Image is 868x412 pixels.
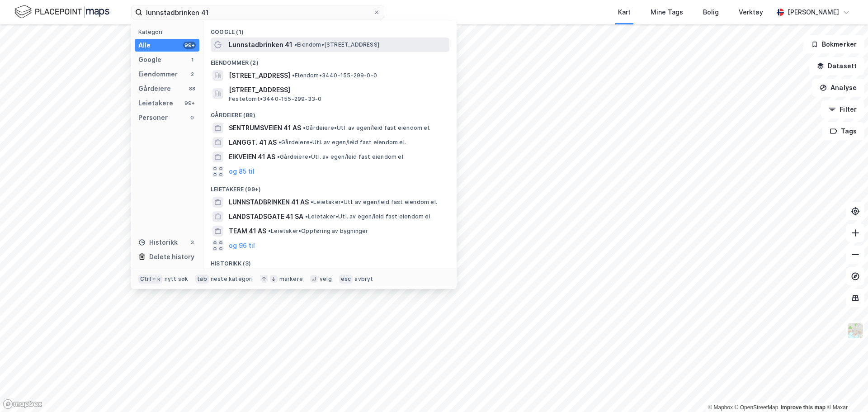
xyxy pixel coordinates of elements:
[229,226,266,237] span: TEAM 41 AS
[203,253,457,269] div: Historikk (3)
[229,137,277,148] span: LANGGT. 41 AS
[618,7,631,18] div: Kart
[708,404,733,411] a: Mapbox
[292,72,377,79] span: Eiendom • 3440-155-299-0-0
[292,72,295,79] span: •
[278,139,406,146] span: Gårdeiere • Utl. av egen/leid fast eiendom el.
[354,275,373,283] div: avbryt
[183,99,196,107] div: 99+
[189,239,196,246] div: 3
[809,57,864,75] button: Datasett
[278,139,281,146] span: •
[3,399,42,409] a: Mapbox homepage
[822,122,864,140] button: Tags
[189,56,196,63] div: 1
[138,69,178,80] div: Eiendommer
[138,237,178,248] div: Historikk
[229,152,275,162] span: EIKVEIEN 41 AS
[189,85,196,92] div: 88
[823,369,868,412] iframe: Chat Widget
[268,227,271,234] span: •
[189,71,196,78] div: 2
[305,213,432,220] span: Leietaker • Utl. av egen/leid fast eiendom el.
[229,123,301,133] span: SENTRUMSVEIEN 41 AS
[138,83,171,94] div: Gårdeiere
[189,114,196,121] div: 0
[229,95,321,103] span: Festetomt • 3440-155-299-33-0
[229,166,255,177] button: og 85 til
[142,5,373,19] input: Søk på adresse, matrikkel, gårdeiere, leietakere eller personer
[788,7,839,18] div: [PERSON_NAME]
[279,275,303,283] div: markere
[277,153,405,161] span: Gårdeiere • Utl. av egen/leid fast eiendom el.
[320,275,332,283] div: velg
[138,40,151,51] div: Alle
[138,275,163,284] div: Ctrl + k
[847,322,864,339] img: Z
[14,4,109,20] img: logo.f888ab2527a4732fd821a326f86c7f29.svg
[211,275,253,283] div: neste kategori
[305,213,308,220] span: •
[138,98,173,109] div: Leietakere
[149,251,194,262] div: Delete history
[229,197,309,208] span: LUNNSTADBRINKEN 41 AS
[138,112,168,123] div: Personer
[203,21,457,38] div: Google (1)
[203,104,457,121] div: Gårdeiere (88)
[229,70,290,81] span: [STREET_ADDRESS]
[138,54,161,65] div: Google
[203,52,457,68] div: Eiendommer (2)
[183,42,196,49] div: 99+
[165,275,189,283] div: nytt søk
[303,124,306,131] span: •
[739,7,763,18] div: Verktøy
[303,124,430,132] span: Gårdeiere • Utl. av egen/leid fast eiendom el.
[812,79,864,97] button: Analyse
[229,240,255,251] button: og 96 til
[195,275,209,284] div: tab
[703,7,719,18] div: Bolig
[229,39,292,50] span: Lunnstadbrinken 41
[277,153,280,160] span: •
[229,211,303,222] span: LANDSTADSGATE 41 SA
[268,227,368,235] span: Leietaker • Oppføring av bygninger
[229,85,446,95] span: [STREET_ADDRESS]
[138,28,199,35] div: Kategori
[821,100,864,118] button: Filter
[294,41,297,48] span: •
[651,7,683,18] div: Mine Tags
[294,41,379,48] span: Eiendom • [STREET_ADDRESS]
[781,404,826,411] a: Improve this map
[803,35,864,53] button: Bokmerker
[735,404,778,411] a: OpenStreetMap
[311,199,437,206] span: Leietaker • Utl. av egen/leid fast eiendom el.
[311,199,313,205] span: •
[339,275,353,284] div: esc
[203,179,457,195] div: Leietakere (99+)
